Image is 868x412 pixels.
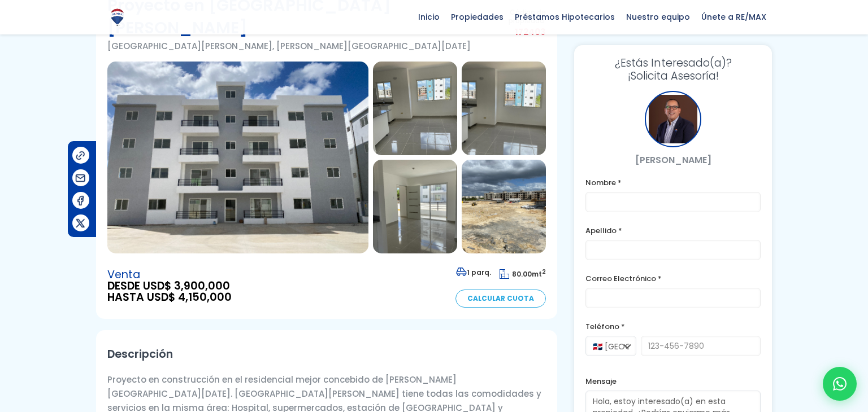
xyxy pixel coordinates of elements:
span: mt [500,269,546,279]
span: Propiedades [445,8,509,25]
span: HASTA USD$ 4,150,000 [107,292,232,303]
img: Proyecto en Ciudad Juan Bosch [373,62,457,155]
img: Proyecto en Ciudad Juan Bosch [462,62,546,155]
label: Nombre * [585,176,761,190]
img: Compartir [75,195,86,207]
span: 80.00 [512,269,532,279]
span: Únete a RE/MAX [696,8,772,25]
h3: ¡Solicita Asesoría! [585,56,761,82]
span: Inicio [413,8,445,25]
img: Compartir [75,217,86,229]
label: Teléfono * [585,319,761,334]
h2: Descripción [107,341,546,367]
label: Correo Electrónico * [585,271,761,286]
div: Hugo Pagan [645,91,701,147]
p: [GEOGRAPHIC_DATA][PERSON_NAME], [PERSON_NAME][GEOGRAPHIC_DATA][DATE] [107,39,480,53]
span: 1 parq. [456,268,491,277]
img: Compartir [75,172,86,184]
input: 123-456-7890 [641,336,761,356]
sup: 2 [542,268,546,276]
img: Proyecto en Ciudad Juan Bosch [107,62,368,253]
img: Compartir [75,150,86,161]
span: ¿Estás Interesado(a)? [585,56,761,69]
label: Apellido * [585,223,761,238]
img: Proyecto en Ciudad Juan Bosch [462,160,546,253]
span: Nuestro equipo [620,8,696,25]
img: Logo de REMAX [107,7,127,27]
span: DESDE USD$ 3,900,000 [107,280,232,292]
span: Préstamos Hipotecarios [509,8,620,25]
label: Mensaje [585,374,761,388]
a: Calcular Cuota [455,290,546,308]
p: [PERSON_NAME] [585,153,761,167]
img: Proyecto en Ciudad Juan Bosch [373,160,457,253]
span: Venta [107,269,232,280]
